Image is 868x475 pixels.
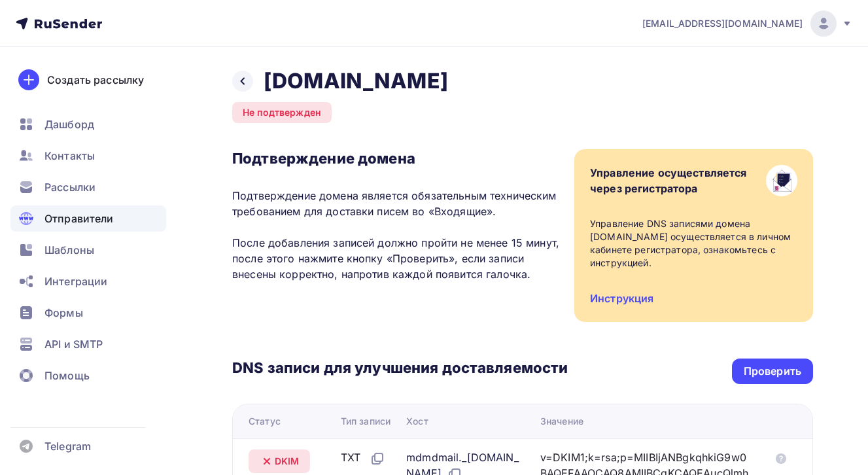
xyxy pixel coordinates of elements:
span: Дашборд [44,116,94,132]
div: Управление DNS записями домена [DOMAIN_NAME] осуществляется в личном кабинете регистратора, ознак... [590,217,797,270]
span: Шаблоны [44,242,94,258]
span: Формы [44,305,83,321]
span: Telegram [44,438,91,454]
h2: [DOMAIN_NAME] [264,68,448,94]
a: [EMAIL_ADDRESS][DOMAIN_NAME] [642,10,852,37]
a: Дашборд [10,111,166,137]
a: Формы [10,300,166,326]
div: Создать рассылку [47,72,144,88]
div: Значение [540,415,583,428]
div: Проверить [744,364,801,379]
div: Хост [406,415,428,428]
h3: Подтверждение домена [232,149,561,167]
span: Отправители [44,211,114,226]
div: Статус [249,415,281,428]
a: Отправители [10,205,166,232]
p: Подтверждение домена является обязательным техническим требованием для доставки писем во «Входящи... [232,188,561,282]
span: API и SMTP [44,336,103,352]
div: Тип записи [341,415,391,428]
h3: DNS записи для улучшения доставляемости [232,359,568,379]
a: Контакты [10,143,166,169]
span: Интеграции [44,273,107,289]
div: Не подтвержден [232,102,332,123]
span: Помощь [44,368,90,383]
a: Рассылки [10,174,166,200]
span: Контакты [44,148,95,164]
span: [EMAIL_ADDRESS][DOMAIN_NAME] [642,17,803,30]
span: DKIM [275,455,300,468]
div: TXT [341,449,385,466]
div: Управление осуществляется через регистратора [590,165,747,196]
span: Рассылки [44,179,95,195]
a: Инструкция [590,292,653,305]
a: Шаблоны [10,237,166,263]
